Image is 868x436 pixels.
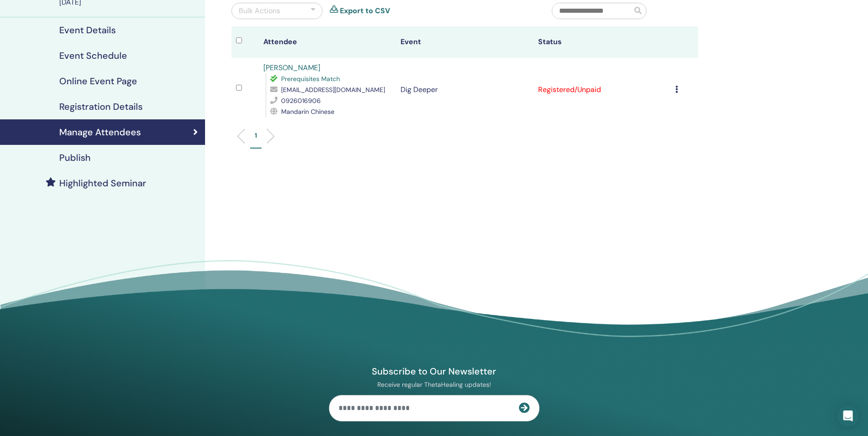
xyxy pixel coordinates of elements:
[281,108,334,116] span: Mandarin Chinese
[396,58,533,122] td: Dig Deeper
[59,152,91,163] h4: Publish
[59,101,143,112] h4: Registration Details
[59,25,116,36] h4: Event Details
[329,365,539,377] h4: Subscribe to Our Newsletter
[281,97,321,105] span: 0926016906
[281,86,385,94] span: [EMAIL_ADDRESS][DOMAIN_NAME]
[255,131,257,140] p: 1
[59,50,127,61] h4: Event Schedule
[281,75,340,83] span: Prerequisites Match
[259,26,396,58] th: Attendee
[340,5,390,16] a: Export to CSV
[59,76,137,87] h4: Online Event Page
[59,178,146,189] h4: Highlighted Seminar
[837,405,859,427] div: Open Intercom Messenger
[59,127,141,138] h4: Manage Attendees
[534,26,671,58] th: Status
[239,5,280,16] div: Bulk Actions
[329,380,539,389] p: Receive regular ThetaHealing updates!
[263,63,320,72] a: [PERSON_NAME]
[396,26,533,58] th: Event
